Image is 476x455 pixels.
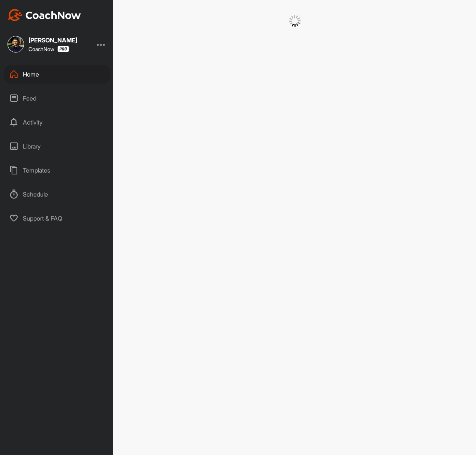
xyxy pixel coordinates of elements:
[4,65,110,84] div: Home
[29,46,69,52] div: CoachNow
[4,113,110,132] div: Activity
[4,185,110,204] div: Schedule
[4,89,110,108] div: Feed
[4,137,110,156] div: Library
[289,15,301,27] img: G6gVgL6ErOh57ABN0eRmCEwV0I4iEi4d8EwaPGI0tHgoAbU4EAHFLEQAh+QQFCgALACwIAA4AGAASAAAEbHDJSesaOCdk+8xg...
[8,36,24,53] img: square_49fb5734a34dfb4f485ad8bdc13d6667.jpg
[29,37,77,43] div: [PERSON_NAME]
[57,46,69,52] img: CoachNow Pro
[4,161,110,180] div: Templates
[8,9,81,21] img: CoachNow
[4,209,110,228] div: Support & FAQ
